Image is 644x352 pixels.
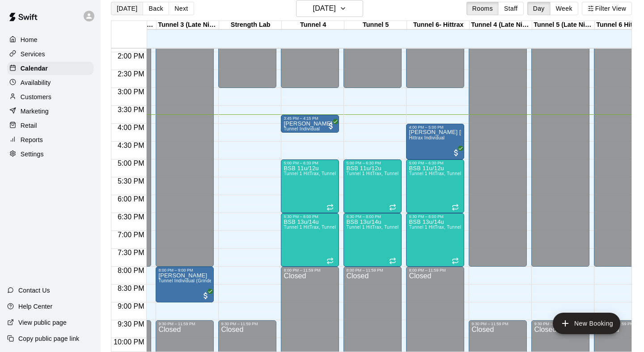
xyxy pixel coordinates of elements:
div: Tunnel 5 (Late Night) [532,21,595,29]
span: 5:30 PM [115,177,147,185]
p: Retail [21,121,37,130]
span: Tunnel 1 HitTrax, Tunnel 2, Tunnel 3, Tunnel 4, Tunnel 5, Tunnel 6- Hittrax [346,225,504,230]
span: 4:00 PM [115,124,147,131]
button: add [553,313,620,334]
span: All customers have paid [201,291,210,300]
p: Contact Us [18,286,50,295]
div: 6:30 PM – 8:00 PM: BSB 13u/14u [281,213,339,267]
span: 8:00 PM [115,267,147,274]
div: Strength Lab [219,21,282,29]
span: 2:30 PM [115,70,147,78]
p: Services [21,50,45,59]
span: 2:00 PM [115,52,147,60]
button: Rooms [466,2,499,15]
button: Day [527,2,551,15]
div: 9:30 PM – 11:59 PM [221,322,274,326]
div: 5:00 PM – 6:30 PM: BSB 11u/12u [343,159,402,213]
div: 9:30 PM – 11:59 PM [471,322,524,326]
button: [DATE] [111,2,143,15]
div: 6:30 PM – 8:00 PM: BSB 13u/14u [406,213,464,267]
span: 4:30 PM [115,142,147,149]
span: Tunnel 1 HitTrax, Tunnel 2, Tunnel 3, Tunnel 4, Tunnel 5, Tunnel 6- Hittrax [284,171,441,176]
div: 5:00 PM – 6:30 PM [409,161,462,165]
span: 7:30 PM [115,249,147,256]
a: Reports [7,133,93,147]
a: Marketing [7,105,93,118]
span: Recurring event [389,204,396,211]
span: 6:30 PM [115,213,147,221]
div: 6:30 PM – 8:00 PM [346,214,399,219]
div: 3:45 PM – 4:15 PM: Tunnel Individual [281,115,339,133]
p: Home [21,35,38,44]
div: 5:00 PM – 6:30 PM [284,161,336,165]
span: 10:00 PM [111,338,146,346]
span: Recurring event [452,204,459,211]
span: Tunnel Individual (Grinders Only) [158,278,229,283]
p: Availability [21,78,51,87]
div: 8:00 PM – 11:59 PM [284,268,336,272]
button: Filter View [582,2,632,15]
p: Customers [21,92,51,101]
span: Tunnel 1 HitTrax, Tunnel 2, Tunnel 3, Tunnel 4, Tunnel 5, Tunnel 6- Hittrax [346,171,504,176]
div: Tunnel 4 (Late Night) [470,21,532,29]
span: All customers have paid [452,148,461,157]
span: Recurring event [326,257,334,264]
span: Hittrax Individual [409,135,445,140]
div: Tunnel 5 [344,21,407,29]
button: Week [550,2,578,15]
span: 9:00 PM [115,302,147,310]
div: 6:30 PM – 8:00 PM [284,214,336,219]
div: 6:30 PM – 8:00 PM [409,214,462,219]
span: Recurring event [452,257,459,264]
div: 8:00 PM – 9:00 PM: Jarrett Arias [156,267,214,302]
div: Tunnel 6- Hittrax [407,21,470,29]
div: 5:00 PM – 6:30 PM: BSB 11u/12u [406,159,464,213]
h6: [DATE] [313,2,336,15]
button: Back [143,2,169,15]
span: 9:30 PM [115,320,147,328]
span: Tunnel 1 HitTrax, Tunnel 2, Tunnel 3, Tunnel 4, Tunnel 5, Tunnel 6- Hittrax [284,225,441,230]
p: Settings [21,150,44,159]
a: Retail [7,119,93,132]
a: Settings [7,147,93,161]
p: Reports [21,135,43,144]
span: Recurring event [326,204,334,211]
span: All customers have paid [326,122,335,130]
div: Tunnel 3 (Late Night) [157,21,219,29]
span: Tunnel 1 HitTrax, Tunnel 2, Tunnel 3, Tunnel 4, Tunnel 5, Tunnel 6- Hittrax [409,225,567,230]
button: Next [169,2,194,15]
span: 6:00 PM [115,195,147,203]
p: Help Center [18,302,52,311]
div: 6:30 PM – 8:00 PM: BSB 13u/14u [343,213,402,267]
p: Calendar [21,64,48,73]
div: 4:00 PM – 5:00 PM [409,125,462,130]
span: 3:30 PM [115,106,147,113]
div: 5:00 PM – 6:30 PM [346,161,399,165]
a: Home [7,33,93,46]
p: View public page [18,318,67,327]
a: Customers [7,90,93,104]
span: Tunnel Individual [284,126,320,131]
div: 8:00 PM – 11:59 PM [346,268,399,272]
p: Copy public page link [18,334,79,343]
div: 8:00 PM – 11:59 PM [409,268,462,272]
div: Tunnel 4 [282,21,344,29]
div: 3:45 PM – 4:15 PM [284,116,336,121]
div: 8:00 PM – 9:00 PM [158,268,211,272]
button: Staff [498,2,524,15]
div: 9:30 PM – 11:59 PM [158,322,211,326]
a: Services [7,47,93,61]
span: Recurring event [389,257,396,264]
div: 4:00 PM – 5:00 PM: Reeve Shields [406,124,464,159]
a: Calendar [7,62,93,75]
a: Availability [7,76,93,89]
